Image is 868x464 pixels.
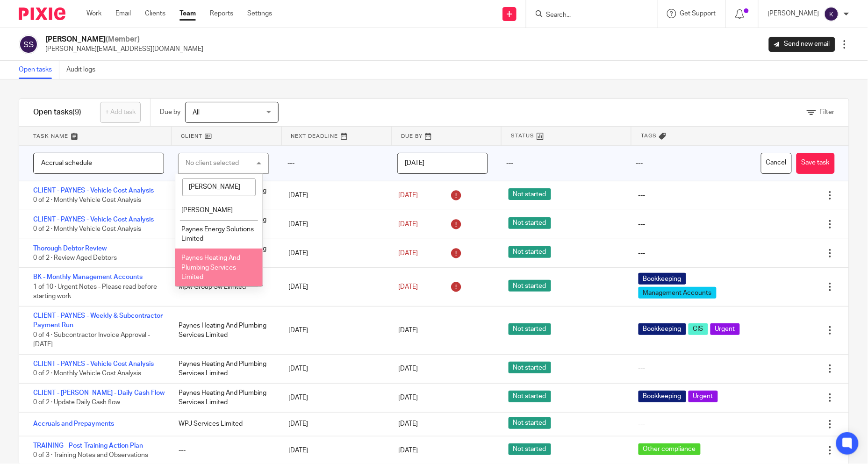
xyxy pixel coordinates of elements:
div: --- [627,146,756,181]
span: [DATE] [398,394,418,401]
h1: Open tasks [33,107,81,117]
div: [DATE] [279,388,389,407]
input: Search options... [182,178,256,196]
a: CLIENT - PAYNES - Vehicle Cost Analysis [33,361,154,367]
div: --- [638,191,646,200]
div: Paynes Heating And Plumbing Services Limited [169,181,279,210]
input: Search [545,11,629,20]
span: 0 of 2 · Monthly Vehicle Cost Analysis [33,226,141,232]
div: Paynes Heating And Plumbing Services Limited [169,239,279,268]
span: [DATE] [398,250,418,257]
span: Paynes Energy Solutions Limited [181,226,254,243]
a: Reports [210,9,233,18]
h2: [PERSON_NAME] [45,35,203,44]
div: --- [278,146,387,181]
div: Paynes Heating And Plumbing Services Limited [169,210,279,239]
div: [DATE] [279,244,389,263]
div: [DATE] [279,441,389,460]
span: Urgent [689,391,718,402]
span: [DATE] [398,192,418,199]
input: Task name [33,153,164,174]
div: [DATE] [279,186,389,205]
span: Not started [509,417,551,429]
div: [DATE] [279,359,389,378]
span: Tags [641,132,657,140]
div: --- [638,220,646,229]
span: Not started [509,443,551,455]
span: Not started [509,280,551,292]
span: Bookkeeping [638,391,686,402]
div: --- [638,364,646,373]
span: [DATE] [398,327,418,334]
button: Cancel [761,153,792,174]
span: 0 of 4 · Subcontractor Invoice Approval - [DATE] [33,332,150,348]
div: --- [638,249,646,258]
span: Paynes Heating And Plumbing Services Limited [181,255,240,280]
div: [DATE] [279,215,389,234]
span: (Member) [106,36,140,43]
a: Thorough Debtor Review [33,245,107,252]
a: Work [86,9,101,18]
span: Urgent [710,323,740,335]
p: Due by [160,107,180,117]
img: Pixie [19,7,65,20]
span: 1 of 10 · Urgent Notes - Please read before starting work [33,284,157,300]
a: CLIENT - PAYNES - Weekly & Subcontractor Payment Run [33,313,163,328]
div: Paynes Heating And Plumbing Services Limited [169,316,279,345]
div: WPJ Services Limited [169,414,279,433]
a: Audit logs [66,61,102,79]
div: --- [497,146,627,181]
div: Mpw Group Sw Limited [169,278,279,296]
span: [PERSON_NAME] [181,207,233,214]
span: Not started [509,246,551,258]
span: 0 of 2 · Review Aged Debtors [33,255,117,261]
a: Open tasks [19,61,59,79]
span: [DATE] [398,221,418,228]
img: svg%3E [19,35,38,54]
a: Send new email [769,37,835,52]
span: Status [511,132,534,140]
a: + Add task [100,102,141,123]
a: Accruals and Prepayments [33,421,114,427]
span: Not started [509,391,551,402]
a: Email [115,9,131,18]
a: Settings [247,9,272,18]
span: Not started [509,362,551,373]
input: Pick a date [397,153,488,174]
span: [DATE] [398,284,418,290]
span: [DATE] [398,365,418,372]
a: Clients [145,9,165,18]
button: Save task [796,153,835,174]
div: No client selected [186,160,239,166]
span: [DATE] [398,447,418,454]
span: 0 of 2 · Monthly Vehicle Cost Analysis [33,370,141,377]
span: Not started [509,188,551,200]
a: BK - Monthly Management Accounts [33,274,143,280]
span: (9) [72,108,81,116]
img: svg%3E [824,7,839,21]
span: Bookkeeping [638,323,686,335]
span: 0 of 2 · Monthly Vehicle Cost Analysis [33,197,141,203]
span: 0 of 3 · Training Notes and Observations [33,452,148,458]
a: CLIENT - PAYNES - Vehicle Cost Analysis [33,187,154,194]
div: [DATE] [279,321,389,340]
a: CLIENT - [PERSON_NAME] - Daily Cash Flow [33,390,165,396]
span: Management Accounts [638,287,717,299]
div: --- [638,419,646,428]
span: Not started [509,217,551,229]
a: CLIENT - PAYNES - Vehicle Cost Analysis [33,216,154,223]
span: [DATE] [398,421,418,427]
div: [DATE] [279,414,389,433]
a: Team [179,9,196,18]
span: CIS [689,323,708,335]
div: --- [169,441,279,460]
div: Paynes Heating And Plumbing Services Limited [169,384,279,412]
span: Not started [509,323,551,335]
span: Get Support [680,10,716,17]
span: Filter [820,109,835,115]
span: All [193,109,200,116]
span: Bookkeeping [638,273,686,285]
p: [PERSON_NAME] [768,9,819,18]
a: TRAINING - Post-Training Action Plan [33,443,143,449]
span: 0 of 2 · Update Daily Cash flow [33,399,120,406]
